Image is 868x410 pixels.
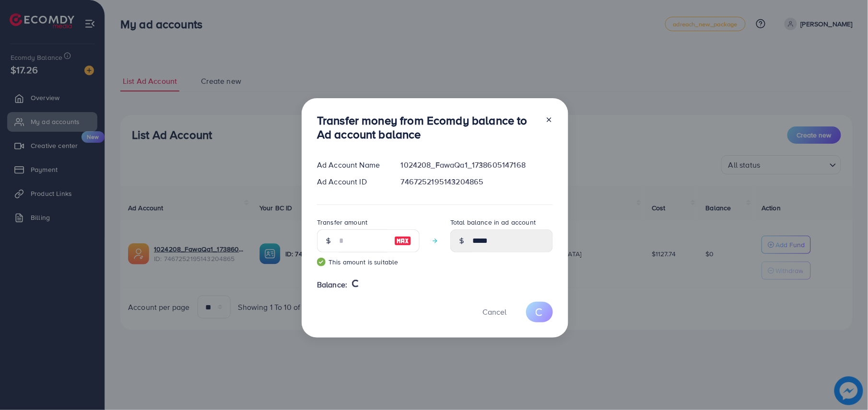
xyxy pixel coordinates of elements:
[482,307,506,317] span: Cancel
[317,257,420,267] small: This amount is suitable
[317,258,326,266] img: guide
[394,235,411,247] img: image
[317,114,538,141] h3: Transfer money from Ecomdy balance to Ad account balance
[309,176,393,187] div: Ad Account ID
[450,217,536,227] label: Total balance in ad account
[393,159,561,171] div: 1024208_FawaQa1_1738605147168
[317,279,347,290] span: Balance:
[309,159,393,171] div: Ad Account Name
[317,217,367,227] label: Transfer amount
[393,176,561,187] div: 7467252195143204865
[470,302,518,322] button: Cancel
